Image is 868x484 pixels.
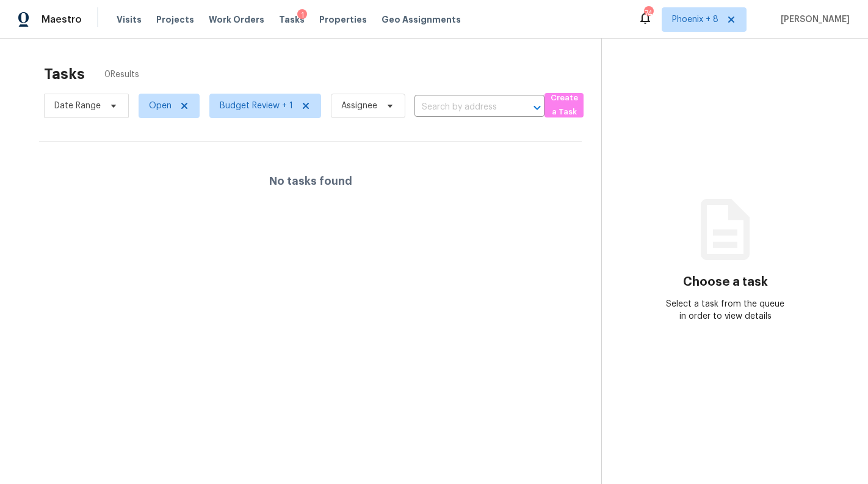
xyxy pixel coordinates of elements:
[297,9,307,21] div: 1
[776,13,850,26] span: [PERSON_NAME]
[672,13,718,26] span: Phoenix + 8
[117,13,142,26] span: Visits
[279,15,305,24] span: Tasks
[319,13,367,26] span: Properties
[42,13,82,26] span: Maestro
[414,98,510,117] input: Search by address
[54,100,101,112] span: Date Range
[664,298,787,322] div: Select a task from the queue in order to view details
[551,91,577,119] span: Create a Task
[209,13,264,26] span: Work Orders
[683,276,768,288] h3: Choose a task
[644,7,653,20] div: 74
[341,100,377,112] span: Assignee
[544,93,584,117] button: Create a Task
[104,69,139,81] span: 0 Results
[269,175,352,187] h4: No tasks found
[156,13,194,26] span: Projects
[149,100,172,112] span: Open
[44,68,85,80] h2: Tasks
[382,13,461,26] span: Geo Assignments
[529,99,546,116] button: Open
[220,100,293,112] span: Budget Review + 1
